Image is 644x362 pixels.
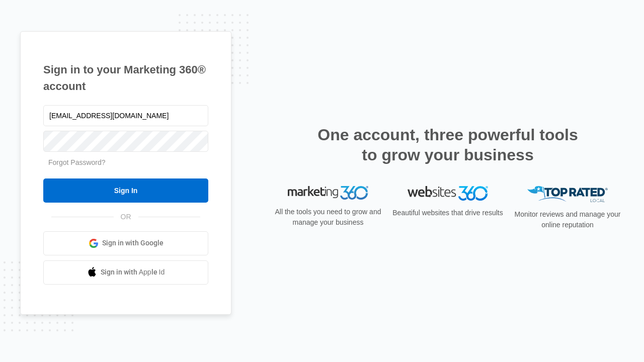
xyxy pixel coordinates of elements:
[43,61,208,95] h1: Sign in to your Marketing 360® account
[272,207,384,228] p: All the tools you need to grow and manage your business
[408,186,488,201] img: Websites 360
[43,105,208,126] input: Email
[43,178,208,203] input: Sign In
[391,208,504,218] p: Beautiful websites that drive results
[114,212,138,222] span: OR
[511,209,624,230] p: Monitor reviews and manage your online reputation
[527,186,608,203] img: Top Rated Local
[102,238,164,248] span: Sign in with Google
[43,231,208,255] a: Sign in with Google
[43,260,208,285] a: Sign in with Apple Id
[101,267,165,278] span: Sign in with Apple Id
[288,186,368,200] img: Marketing 360
[48,158,106,166] a: Forgot Password?
[314,125,581,165] h2: One account, three powerful tools to grow your business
